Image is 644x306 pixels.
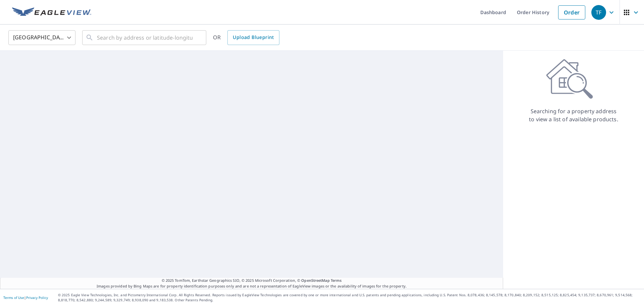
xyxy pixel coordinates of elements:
[97,28,193,47] input: Search by address or latitude-longitude
[12,7,91,17] img: EV Logo
[301,278,329,283] a: OpenStreetMap
[591,5,606,20] div: TF
[3,296,48,300] p: |
[233,33,274,42] span: Upload Blueprint
[227,30,279,45] a: Upload Blueprint
[26,295,48,300] a: Privacy Policy
[8,28,75,47] div: [GEOGRAPHIC_DATA]
[529,107,619,123] p: Searching for a property address to view a list of available products.
[558,5,585,19] a: Order
[58,293,641,303] p: © 2025 Eagle View Technologies, Inc. and Pictometry International Corp. All Rights Reserved. Repo...
[213,30,279,45] div: OR
[3,295,24,300] a: Terms of Use
[162,278,342,283] span: © 2025 TomTom, Earthstar Geographics SIO, © 2025 Microsoft Corporation, ©
[331,278,342,283] a: Terms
